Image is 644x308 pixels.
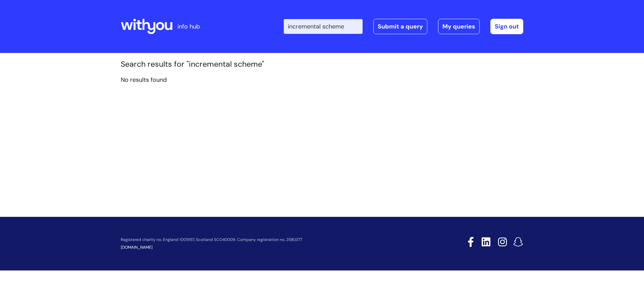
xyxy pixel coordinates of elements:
a: Submit a query [373,19,427,34]
p: No results found [121,74,523,85]
div: | - [284,19,523,34]
a: Sign out [490,19,523,34]
p: Registered charity no. England 1001957, Scotland SCO40009. Company registration no. 2580377 [121,238,420,242]
h1: Search results for "incremental scheme" [121,60,523,69]
a: My queries [438,19,480,34]
p: info hub [177,21,200,32]
input: Search [284,19,363,34]
a: [DOMAIN_NAME] [121,245,153,250]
